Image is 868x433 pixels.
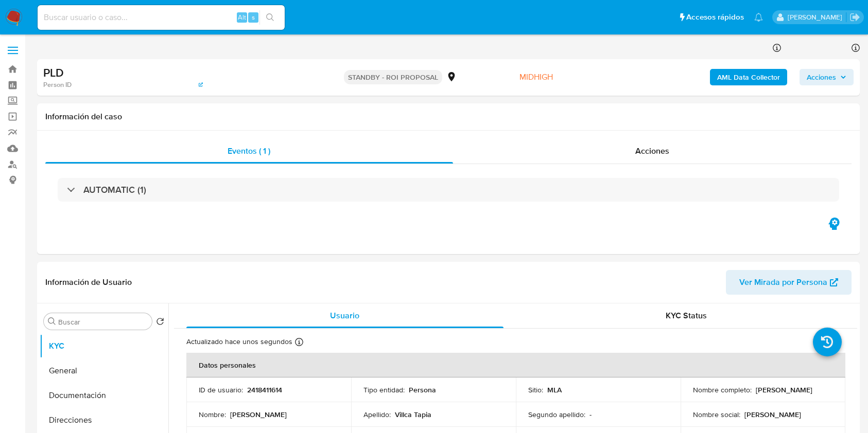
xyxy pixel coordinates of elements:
div: Creado el: [DATE] [709,41,781,55]
h1: Información de Usuario [45,277,132,287]
button: search-icon [259,10,281,25]
button: Acciones [800,69,854,85]
a: Notificaciones [754,13,763,22]
button: Volver al orden por defecto [156,317,164,329]
p: juanbautista.fernandez@mercadolibre.com [788,12,846,22]
span: Vence en un mes [788,43,850,54]
button: AML Data Collector [710,69,787,85]
span: Eventos ( 1 ) [228,145,270,157]
button: KYC [40,334,168,358]
div: MLA [446,71,473,83]
span: MIDHIGH [519,71,553,83]
p: [PERSON_NAME] [756,385,812,394]
p: Villca Tapia [395,410,431,419]
p: Segundo apellido : [528,410,585,419]
p: Actualizado hace unos segundos [186,337,292,347]
h1: Información del caso [45,112,852,122]
p: Persona [409,385,436,394]
th: Datos personales [186,353,845,377]
p: Tipo entidad : [363,385,405,394]
button: Documentación [40,383,168,408]
div: AUTOMATIC (1) [58,178,839,202]
p: Nombre social : [693,410,740,419]
b: AML Data Collector [717,69,780,85]
p: [PERSON_NAME] [230,410,287,419]
span: s [252,12,255,22]
span: Sin analista asignado [37,43,110,54]
h3: AUTOMATIC (1) [83,184,146,195]
a: Salir [849,12,860,23]
button: General [40,358,168,383]
p: ID de usuario : [199,385,243,394]
p: Apellido : [363,410,391,419]
p: [PERSON_NAME] [744,410,801,419]
p: MLA [547,385,562,394]
span: KYC Status [666,310,707,321]
span: Usuario [330,310,359,321]
button: Buscar [48,317,56,326]
span: Acciones [807,69,836,85]
a: 52997a608d5be28d85db2536523deea8 [74,80,203,89]
button: Direcciones [40,408,168,432]
span: Accesos rápidos [686,12,744,23]
button: Ver Mirada por Persona [726,270,852,295]
p: Nombre completo : [693,385,752,394]
p: Nombre : [199,410,226,419]
span: Riesgo PLD: [477,71,553,83]
input: Buscar usuario o caso... [38,11,285,24]
span: # WTxbkc3edDAK0myEJievYwoo [64,69,166,79]
p: - [589,410,592,419]
p: 2418411614 [247,385,282,394]
b: Person ID [43,80,72,89]
span: Alt [238,12,246,22]
p: STANDBY - ROI PROPOSAL [344,70,442,84]
span: - [783,41,786,55]
b: PLD [43,64,64,81]
span: Acciones [635,145,669,157]
span: Ver Mirada por Persona [739,270,827,295]
p: Sitio : [528,385,543,394]
input: Buscar [58,317,148,327]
